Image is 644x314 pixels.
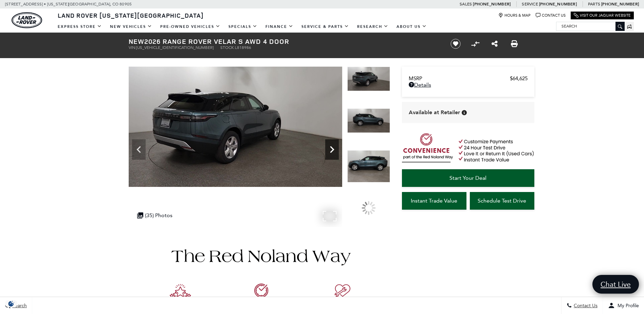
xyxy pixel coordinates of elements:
span: [US_VEHICLE_IDENTIFICATION_NUMBER] [136,45,214,50]
span: MSRP [409,75,510,82]
a: MSRP $64,625 [409,75,528,82]
a: Print this New 2026 Range Rover Velar S AWD 4 Door [511,40,518,48]
img: New 2026 Giola Green Land Rover S image 9 [347,108,390,133]
nav: Main Navigation [54,21,431,33]
a: Specials [224,21,261,33]
button: Compare Vehicle [470,39,480,49]
a: About Us [392,21,431,33]
span: Service [522,2,538,6]
span: Contact Us [572,303,597,309]
img: Land Rover [12,12,42,28]
span: Chat Live [597,280,634,289]
a: land-rover [12,12,42,28]
a: Pre-Owned Vehicles [156,21,224,33]
span: Sales [460,2,472,6]
a: [PHONE_NUMBER] [539,1,577,7]
a: Instant Trade Value [402,192,466,210]
button: Open user profile menu [603,297,644,314]
a: New Vehicles [106,21,156,33]
a: Details [409,82,528,88]
span: Start Your Deal [449,175,486,181]
span: My Profile [615,303,639,309]
div: Previous [132,139,146,160]
a: Chat Live [592,275,639,294]
a: Finance [261,21,297,33]
span: $64,625 [510,75,528,82]
div: (35) Photos [134,209,176,222]
a: [PHONE_NUMBER] [601,1,639,7]
a: Schedule Test Drive [470,192,534,210]
a: Contact Us [536,13,566,18]
span: L818986 [235,45,251,50]
span: Stock: [220,45,235,50]
div: Next [325,139,339,160]
h1: 2026 Range Rover Velar S AWD 4 Door [129,38,439,45]
a: EXPRESS STORE [54,21,106,33]
a: Visit Our Jaguar Website [574,13,631,18]
button: Save vehicle [448,38,463,49]
a: Service & Parts [297,21,353,33]
div: Vehicle is in stock and ready for immediate delivery. Due to demand, availability is subject to c... [462,110,467,115]
span: VIN: [129,45,136,50]
a: Land Rover [US_STATE][GEOGRAPHIC_DATA] [54,11,208,19]
a: Hours & Map [498,13,531,18]
a: [STREET_ADDRESS] • [US_STATE][GEOGRAPHIC_DATA], CO 80905 [5,2,132,6]
span: Schedule Test Drive [478,197,526,204]
a: [PHONE_NUMBER] [473,1,511,7]
strong: New [129,37,144,46]
img: Opt-Out Icon [3,300,19,307]
img: New 2026 Giola Green Land Rover S image 8 [347,67,390,91]
a: Start Your Deal [402,169,534,187]
a: Research [353,21,392,33]
span: Available at Retailer [409,109,460,116]
span: Land Rover [US_STATE][GEOGRAPHIC_DATA] [58,11,204,19]
span: Parts [588,2,600,6]
input: Search [556,22,624,30]
img: New 2026 Giola Green Land Rover S image 10 [347,150,390,182]
section: Click to Open Cookie Consent Modal [3,300,19,307]
span: Instant Trade Value [411,197,457,204]
img: New 2026 Giola Green Land Rover S image 8 [129,67,342,187]
a: Share this New 2026 Range Rover Velar S AWD 4 Door [492,40,498,48]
